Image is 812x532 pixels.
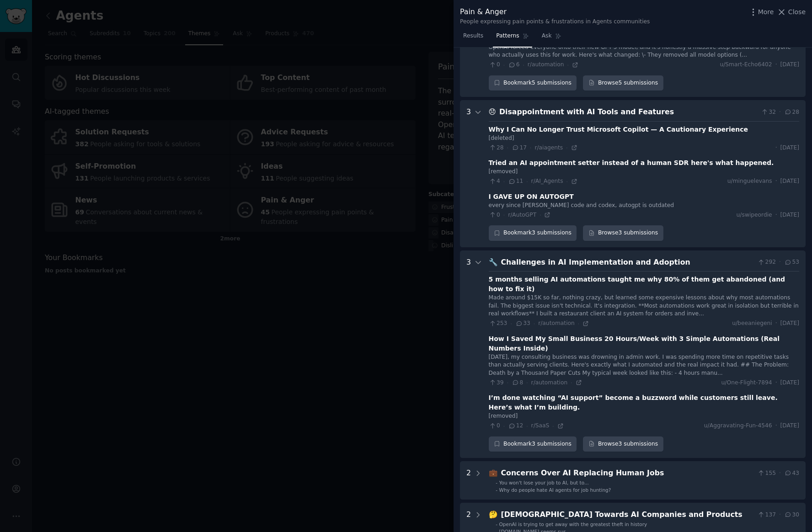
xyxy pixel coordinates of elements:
[493,29,532,48] a: Patterns
[489,158,774,168] div: Tried an AI appointment setter instead of a human SDR here's what happened.
[775,61,777,69] span: ·
[530,144,531,151] span: ·
[489,275,799,294] div: 5 months selling AI automations taught me why 80% of them get abandoned (and how to fix it)
[704,422,772,430] span: u/Aggravating-Fun-4546
[489,202,799,210] div: every since [PERSON_NAME] code and codex, autogpt is outdated
[489,510,498,519] span: 🤔
[489,225,577,241] div: Bookmark 3 submissions
[501,509,754,521] div: [DEMOGRAPHIC_DATA] Towards AI Companies and Products
[538,320,575,326] span: r/automation
[721,379,772,387] span: u/One-Flight-7894
[788,7,806,17] span: Close
[775,177,777,186] span: ·
[489,258,498,266] span: 🔧
[583,436,663,452] a: Browse3 submissions
[531,422,550,429] span: r/SaaS
[758,7,774,17] span: More
[489,353,799,378] div: [DATE], my consulting business was drowning in admin work. I was spending more time on repetitive...
[466,468,471,493] div: 2
[784,511,799,519] span: 30
[775,422,777,430] span: ·
[489,35,799,59] div: I've been a ChatGPT Plus subscriber since day one and have built my entire workflow around GPT-4....
[489,468,498,477] span: 💼
[552,423,554,429] span: ·
[507,144,508,151] span: ·
[489,211,500,219] span: 0
[460,6,650,18] div: Pain & Anger
[503,62,505,68] span: ·
[761,108,776,117] span: 32
[780,144,799,152] span: [DATE]
[499,106,758,118] div: Disappointment with AI Tools and Features
[489,436,577,452] div: Bookmark 3 submissions
[780,379,799,387] span: [DATE]
[784,469,799,478] span: 43
[496,521,497,527] div: -
[571,379,572,386] span: ·
[501,257,754,268] div: Challenges in AI Implementation and Adoption
[779,108,781,117] span: ·
[510,320,512,327] span: ·
[780,211,799,219] span: [DATE]
[779,469,781,478] span: ·
[496,479,497,486] div: -
[583,75,663,91] a: Browse5 submissions
[489,134,799,143] div: [deleted]
[775,379,777,387] span: ·
[489,225,577,241] button: Bookmark3 submissions
[757,258,776,266] span: 292
[466,257,471,452] div: 3
[780,177,799,186] span: [DATE]
[566,144,567,151] span: ·
[489,177,500,186] span: 4
[567,62,568,68] span: ·
[528,61,564,68] span: r/automation
[775,211,777,219] span: ·
[507,379,508,386] span: ·
[583,225,663,241] a: Browse3 submissions
[539,29,565,48] a: Ask
[489,144,504,152] span: 28
[489,319,507,328] span: 253
[466,106,471,241] div: 3
[526,423,528,429] span: ·
[489,422,500,430] span: 0
[578,320,579,327] span: ·
[503,212,505,218] span: ·
[489,334,799,353] div: How I Saved My Small Business 20 Hours/Week with 3 Simple Automations (Real Numbers Inside)
[779,511,781,519] span: ·
[496,32,519,40] span: Patterns
[531,379,568,386] span: r/automation
[489,75,577,91] div: Bookmark 5 submissions
[489,412,799,420] div: [removed]
[512,144,527,152] span: 17
[508,177,523,186] span: 11
[499,521,647,527] span: OpenAI is trying to get away with the greatest theft in history
[463,32,483,40] span: Results
[489,75,577,91] button: Bookmark5 submissions
[780,319,799,328] span: [DATE]
[460,18,650,26] div: People expressing pain points & frustrations in Agents communities
[523,62,524,68] span: ·
[489,393,799,412] div: I’m done watching “AI support” become a buzzword while customers still leave. Here’s what I’m bui...
[780,422,799,430] span: [DATE]
[777,7,806,17] button: Close
[757,511,776,519] span: 137
[503,178,505,185] span: ·
[784,108,799,117] span: 28
[526,379,528,386] span: ·
[534,144,563,151] span: r/aiagents
[540,212,541,218] span: ·
[489,125,748,134] div: Why I Can No Longer Trust Microsoft Copilot — A Cautionary Experience
[748,7,774,17] button: More
[512,379,523,387] span: 8
[489,107,496,116] span: 😞
[784,258,799,266] span: 53
[489,61,500,69] span: 0
[489,379,504,387] span: 39
[489,192,574,202] div: I GAVE UP ON AUTOGPT
[508,212,536,218] span: r/AutoGPT
[460,29,486,48] a: Results
[757,469,776,478] span: 155
[775,319,777,328] span: ·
